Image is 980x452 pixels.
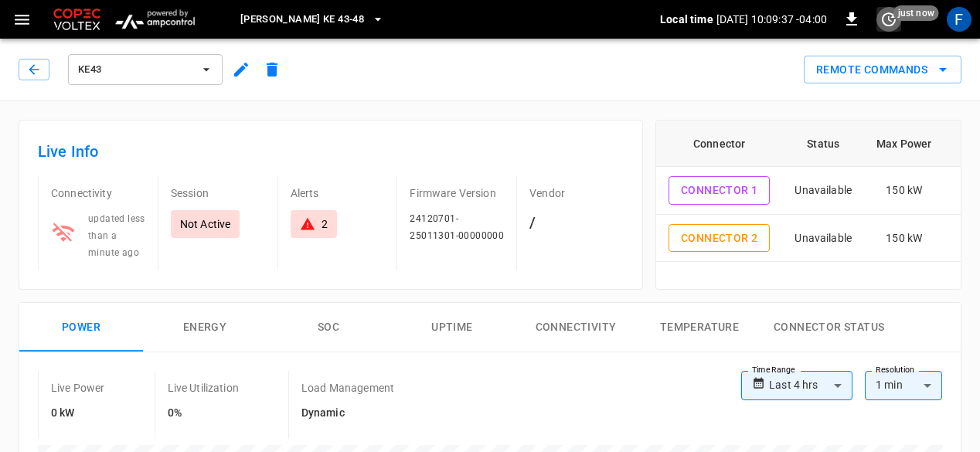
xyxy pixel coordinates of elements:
[410,185,504,201] p: Firmware Version
[110,5,200,34] img: ampcontrol.io logo
[143,303,267,352] button: Energy
[876,364,914,376] label: Resolution
[50,5,104,34] img: Customer Logo
[322,216,328,232] div: 2
[240,11,364,29] span: [PERSON_NAME] KE 43-48
[864,167,944,215] td: 150 kW
[656,121,782,167] th: Connector
[168,405,239,422] h6: 0%
[68,54,223,85] button: KE43
[804,56,961,84] button: Remote Commands
[529,185,624,201] p: Vendor
[865,371,942,400] div: 1 min
[876,7,901,32] button: set refresh interval
[78,61,192,79] span: KE43
[19,303,143,352] button: Power
[752,364,795,376] label: Time Range
[180,216,231,232] p: Not Active
[782,121,864,167] th: Status
[864,215,944,263] td: 150 kW
[514,303,638,352] button: Connectivity
[88,213,145,258] span: updated less than a minute ago
[947,7,971,32] div: profile-icon
[168,380,239,396] p: Live Utilization
[769,371,852,400] div: Last 4 hrs
[864,121,944,167] th: Max Power
[51,405,105,422] h6: 0 kW
[638,303,761,352] button: Temperature
[51,185,145,201] p: Connectivity
[669,224,770,253] button: Connector 2
[669,176,770,205] button: Connector 1
[782,215,864,263] td: Unavailable
[390,303,514,352] button: Uptime
[234,5,390,35] button: [PERSON_NAME] KE 43-48
[267,303,390,352] button: SOC
[51,380,105,396] p: Live Power
[660,12,713,27] p: Local time
[893,5,939,21] span: just now
[716,12,827,27] p: [DATE] 10:09:37 -04:00
[301,380,394,396] p: Load Management
[782,167,864,215] td: Unavailable
[291,185,385,201] p: Alerts
[38,139,624,164] h6: Live Info
[804,56,961,84] div: remote commands options
[301,405,394,422] h6: Dynamic
[171,185,265,201] p: Session
[761,303,897,352] button: Connector Status
[529,210,624,235] h6: /
[410,213,504,241] span: 24120701-25011301-00000000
